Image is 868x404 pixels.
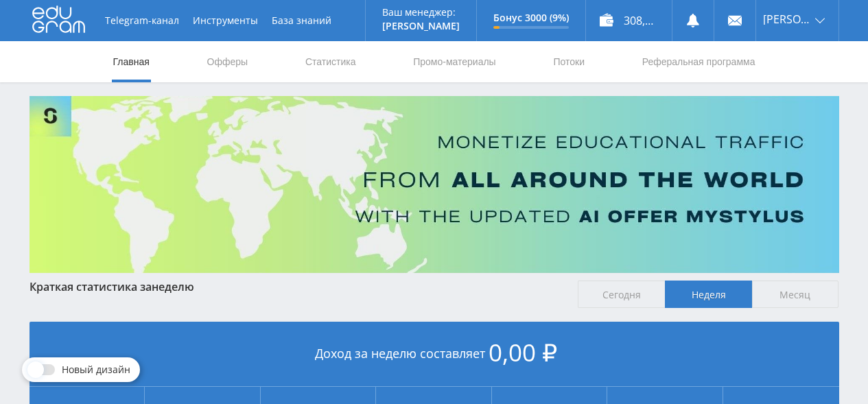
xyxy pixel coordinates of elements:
a: Главная [112,41,151,82]
a: Офферы [206,41,250,82]
p: Ваш менеджер: [382,7,460,18]
span: 0,00 ₽ [489,336,557,368]
span: Месяц [752,281,839,308]
a: Потоки [552,41,586,82]
a: Статистика [304,41,357,82]
p: [PERSON_NAME] [382,21,460,32]
span: Сегодня [578,281,665,308]
span: Неделя [665,281,752,308]
p: Бонус 3000 (9%) [493,12,569,23]
span: [PERSON_NAME] [763,14,811,25]
div: Краткая статистика за [30,281,565,293]
div: Доход за неделю составляет [30,322,839,387]
a: Реферальная программа [641,41,757,82]
img: Banner [30,96,839,273]
a: Промо-материалы [412,41,497,82]
span: неделю [152,279,194,294]
span: Новый дизайн [62,364,130,375]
